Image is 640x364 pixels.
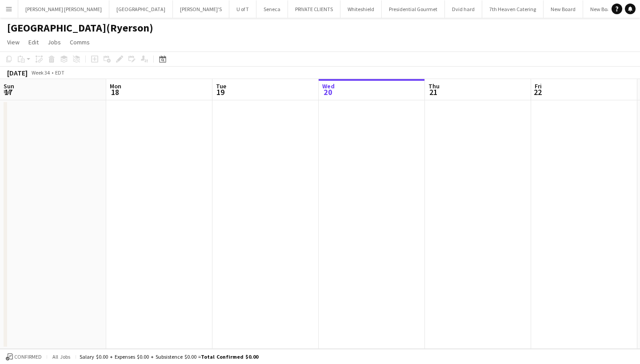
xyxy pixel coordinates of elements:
[7,68,28,77] div: [DATE]
[428,82,440,90] span: Thu
[18,0,109,18] button: [PERSON_NAME] [PERSON_NAME]
[382,0,445,18] button: Presidential Gourmet
[7,21,153,35] h1: [GEOGRAPHIC_DATA](Ryerson)
[44,36,64,48] a: Jobs
[2,87,14,97] span: 17
[29,69,52,76] span: Week 34
[80,353,258,360] div: Salary $0.00 + Expenses $0.00 + Subsistence $0.00 =
[445,0,482,18] button: Dvid hard
[108,87,121,97] span: 18
[533,87,542,97] span: 22
[340,0,382,18] button: Whiteshield
[173,0,229,18] button: [PERSON_NAME]'S
[288,0,340,18] button: PRIVATE CLIENTS
[583,0,623,18] button: New Board
[427,87,440,97] span: 21
[109,0,173,18] button: [GEOGRAPHIC_DATA]
[48,38,61,46] span: Jobs
[25,36,42,48] a: Edit
[51,353,72,360] span: All jobs
[544,0,583,18] button: New Board
[14,354,42,360] span: Confirmed
[321,87,335,97] span: 20
[215,87,226,97] span: 19
[55,69,64,76] div: EDT
[535,82,542,90] span: Fri
[7,38,20,46] span: View
[216,82,226,90] span: Tue
[110,82,121,90] span: Mon
[201,353,258,360] span: Total Confirmed $0.00
[66,36,93,48] a: Comms
[256,0,288,18] button: Seneca
[4,36,23,48] a: View
[482,0,544,18] button: 7th Heaven Catering
[229,0,256,18] button: U of T
[28,38,39,46] span: Edit
[70,38,90,46] span: Comms
[4,352,43,362] button: Confirmed
[4,82,14,90] span: Sun
[322,82,335,90] span: Wed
